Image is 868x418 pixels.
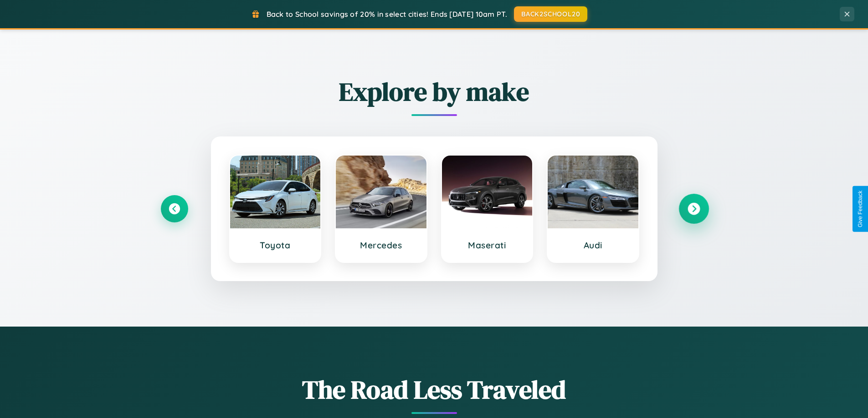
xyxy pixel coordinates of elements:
[161,74,708,109] h2: Explore by make
[239,240,312,251] h3: Toyota
[345,240,417,251] h3: Mercedes
[557,240,629,251] h3: Audi
[267,10,507,19] span: Back to School savings of 20% in select cities! Ends [DATE] 10am PT.
[514,6,587,22] button: BACK2SCHOOL20
[161,372,708,407] h1: The Road Less Traveled
[857,191,863,227] div: Give Feedback
[451,240,524,251] h3: Maserati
